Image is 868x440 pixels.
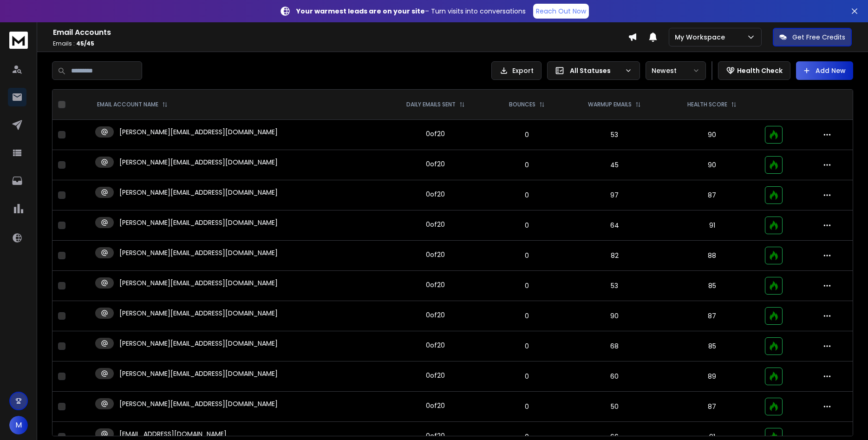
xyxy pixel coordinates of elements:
p: [PERSON_NAME][EMAIL_ADDRESS][DOMAIN_NAME] [119,399,278,408]
p: [PERSON_NAME][EMAIL_ADDRESS][DOMAIN_NAME] [119,158,278,167]
p: Emails : [53,40,628,47]
p: BOUNCES [509,101,535,108]
button: Add New [796,61,853,80]
td: 64 [564,210,665,241]
p: WARMUP EMAILS [588,101,632,108]
p: 0 [495,130,559,139]
p: [PERSON_NAME][EMAIL_ADDRESS][DOMAIN_NAME] [119,188,278,197]
p: 0 [495,221,559,230]
td: 87 [665,180,759,210]
span: 45 / 45 [76,39,94,47]
div: 0 of 20 [426,280,445,289]
p: 0 [495,311,559,321]
button: Newest [646,61,706,80]
div: 0 of 20 [426,250,445,259]
p: 0 [495,341,559,351]
p: DAILY EMAILS SENT [406,101,456,108]
p: [PERSON_NAME][EMAIL_ADDRESS][DOMAIN_NAME] [119,309,278,318]
td: 90 [665,150,759,180]
button: Export [491,61,542,80]
p: Health Check [737,66,783,75]
p: [PERSON_NAME][EMAIL_ADDRESS][DOMAIN_NAME] [119,278,278,288]
p: [PERSON_NAME][EMAIL_ADDRESS][DOMAIN_NAME] [119,369,278,378]
div: 0 of 20 [426,220,445,229]
div: 0 of 20 [426,310,445,320]
p: All Statuses [570,66,621,75]
p: HEALTH SCORE [687,101,727,108]
td: 97 [564,180,665,210]
p: [PERSON_NAME][EMAIL_ADDRESS][DOMAIN_NAME] [119,127,278,137]
strong: Your warmest leads are on your site [296,7,425,16]
td: 60 [564,361,665,392]
td: 88 [665,241,759,271]
a: Reach Out Now [533,4,589,19]
p: Get Free Credits [792,33,845,42]
td: 90 [665,120,759,150]
div: 0 of 20 [426,159,445,169]
div: 0 of 20 [426,129,445,138]
td: 82 [564,241,665,271]
img: logo [9,32,28,49]
p: [PERSON_NAME][EMAIL_ADDRESS][DOMAIN_NAME] [119,218,278,227]
div: 0 of 20 [426,190,445,199]
p: – Turn visits into conversations [296,7,526,16]
td: 45 [564,150,665,180]
p: Reach Out Now [536,7,586,16]
td: 87 [665,301,759,331]
p: [PERSON_NAME][EMAIL_ADDRESS][DOMAIN_NAME] [119,248,278,257]
div: 0 of 20 [426,371,445,380]
p: 0 [495,160,559,170]
div: EMAIL ACCOUNT NAME [97,101,168,108]
td: 87 [665,392,759,422]
p: [PERSON_NAME][EMAIL_ADDRESS][DOMAIN_NAME] [119,339,278,348]
div: 0 of 20 [426,401,445,410]
td: 50 [564,392,665,422]
td: 90 [564,301,665,331]
td: 89 [665,361,759,392]
td: 53 [564,271,665,301]
td: 85 [665,331,759,361]
p: 0 [495,190,559,200]
td: 53 [564,120,665,150]
td: 68 [564,331,665,361]
p: 0 [495,402,559,411]
button: M [9,416,28,434]
p: 0 [495,372,559,381]
td: 91 [665,210,759,241]
div: 0 of 20 [426,341,445,350]
h1: Email Accounts [53,27,628,38]
p: 0 [495,251,559,260]
p: [EMAIL_ADDRESS][DOMAIN_NAME] [119,429,227,439]
button: Get Free Credits [773,28,852,46]
td: 85 [665,271,759,301]
p: My Workspace [675,33,729,42]
p: 0 [495,281,559,290]
button: Health Check [718,61,790,80]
